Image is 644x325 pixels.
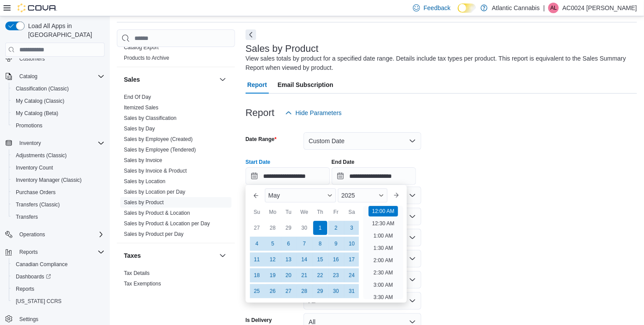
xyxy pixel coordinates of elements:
span: Catalog [16,71,105,82]
span: Tax Details [124,270,150,277]
button: Inventory Count [9,162,108,174]
span: Sales by Invoice [124,157,162,164]
div: day-16 [329,253,343,267]
div: Sa [345,205,359,219]
a: Sales by Location per Day [124,189,185,195]
a: Reports [12,284,38,294]
div: Mo [266,205,280,219]
span: My Catalog (Beta) [12,108,105,119]
span: Dashboards [16,273,51,280]
span: Sales by Product per Day [124,231,184,238]
button: My Catalog (Classic) [9,95,108,107]
div: day-27 [250,221,264,235]
label: Date Range [246,136,277,143]
a: My Catalog (Classic) [12,96,68,106]
li: 2:30 AM [370,267,396,278]
a: Products to Archive [124,55,169,61]
div: day-26 [266,284,280,298]
button: Previous Month [249,188,263,202]
div: day-9 [329,237,343,251]
span: Reports [12,284,105,294]
a: Promotions [12,120,46,131]
span: Report [247,76,267,94]
li: 12:00 AM [369,206,398,217]
button: Reports [16,247,41,257]
span: Sales by Product [124,199,164,206]
h3: Taxes [124,251,141,260]
span: Promotions [12,120,105,131]
span: Operations [19,231,45,238]
span: Sales by Employee (Created) [124,136,193,143]
button: Classification (Classic) [9,83,108,95]
a: End Of Day [124,94,151,100]
a: Sales by Product & Location [124,210,190,216]
a: Purchase Orders [12,187,59,198]
div: Th [313,205,327,219]
a: Sales by Invoice [124,157,162,163]
span: Canadian Compliance [16,261,68,268]
div: day-4 [250,237,264,251]
div: day-20 [282,268,296,282]
span: Promotions [16,122,43,129]
span: May [268,192,280,199]
div: day-28 [297,284,311,298]
button: Reports [2,246,108,258]
div: We [297,205,311,219]
a: Tax Details [124,270,150,276]
span: Sales by Location [124,178,166,185]
span: Sales by Product & Location per Day [124,220,210,227]
span: Settings [16,314,105,325]
button: Canadian Compliance [9,258,108,271]
span: Catalog [19,73,37,80]
div: day-30 [297,221,311,235]
div: day-30 [329,284,343,298]
button: Operations [16,229,49,240]
h3: Sales [124,75,140,84]
span: Transfers (Classic) [12,199,105,210]
div: Tu [282,205,296,219]
button: Adjustments (Classic) [9,149,108,162]
a: Canadian Compliance [12,259,71,270]
a: Sales by Day [124,126,155,132]
div: day-6 [282,237,296,251]
span: End Of Day [124,94,151,101]
a: Dashboards [12,271,54,282]
span: Sales by Location per Day [124,188,185,195]
a: Dashboards [9,271,108,283]
a: Catalog Export [124,44,159,51]
span: Washington CCRS [12,296,105,307]
div: Taxes [117,268,235,292]
span: 2025 [341,192,355,199]
a: Adjustments (Classic) [12,150,70,161]
button: Transfers [9,211,108,223]
button: Custom Date [304,132,421,150]
div: Products [117,42,235,67]
span: Classification (Classic) [12,83,105,94]
a: Customers [16,54,48,64]
a: Inventory Count [12,162,57,173]
div: day-11 [250,253,264,267]
span: Customers [19,55,45,62]
button: Sales [124,75,216,84]
span: Inventory Manager (Classic) [16,177,82,184]
a: Sales by Invoice & Product [124,168,187,174]
button: Promotions [9,119,108,132]
div: day-15 [313,253,327,267]
div: day-28 [266,221,280,235]
span: Itemized Sales [124,104,159,111]
div: day-29 [282,221,296,235]
h3: Sales by Product [246,43,318,54]
a: Tax Exemptions [124,281,161,287]
button: Next [246,29,256,40]
span: Inventory [19,140,41,147]
span: Customers [16,53,105,64]
button: Open list of options [409,192,416,199]
a: Inventory Manager (Classic) [12,175,85,185]
span: Adjustments (Classic) [12,150,105,161]
span: My Catalog (Classic) [12,96,105,106]
a: Transfers (Classic) [12,199,63,210]
div: day-12 [266,253,280,267]
span: Load All Apps in [GEOGRAPHIC_DATA] [25,22,105,39]
a: Sales by Employee (Tendered) [124,147,196,153]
